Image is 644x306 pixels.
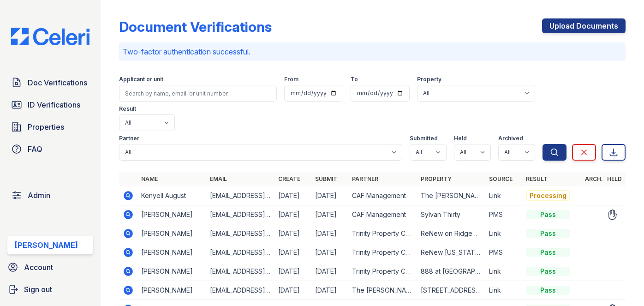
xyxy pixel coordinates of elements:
span: FAQ [28,144,42,155]
a: FAQ [7,140,93,158]
span: Properties [28,121,64,132]
td: CAF Management [348,205,417,224]
div: Document Verifications [119,18,272,35]
td: ReNew [US_STATE][GEOGRAPHIC_DATA] [417,243,485,262]
span: ID Verifications [28,99,80,110]
td: Trinity Property Consultants [348,262,417,281]
td: [DATE] [311,262,348,281]
td: Sylvan Thirty [417,205,485,224]
span: Account [24,262,53,273]
td: [PERSON_NAME] [137,224,206,243]
div: Processing [526,190,570,201]
td: [DATE] [311,205,348,224]
a: Property [421,175,452,182]
td: [EMAIL_ADDRESS][DOMAIN_NAME] [206,224,274,243]
label: Property [417,76,441,83]
td: [DATE] [274,224,311,243]
td: Kenyell August [137,186,206,205]
td: ReNew on Ridgewood Apartments and [GEOGRAPHIC_DATA] [417,224,485,243]
td: [PERSON_NAME] [137,243,206,262]
div: Pass [526,248,570,257]
div: Pass [526,229,570,238]
div: Pass [526,267,570,276]
img: CE_Logo_Blue-a8612792a0a2168367f1c8372b55b34899dd931a85d93a1a3d3e32e68fde9ad4.png [4,28,97,45]
td: [PERSON_NAME] [137,205,206,224]
a: Properties [7,118,93,136]
p: Two-factor authentication successful. [123,46,622,57]
a: Account [4,258,97,276]
td: CAF Management [348,186,417,205]
td: [DATE] [274,281,311,300]
a: Upload Documents [542,18,626,33]
td: Link [485,186,522,205]
td: PMS [485,205,522,224]
label: Archived [498,135,523,142]
label: From [284,76,298,83]
a: Partner [352,175,378,182]
a: ID Verifications [7,96,93,114]
td: [DATE] [311,224,348,243]
td: The [PERSON_NAME] Apartment Homes [417,186,485,205]
td: Link [485,224,522,243]
td: PMS [485,243,522,262]
a: Submit [315,175,337,182]
td: [PERSON_NAME] [137,281,206,300]
td: The [PERSON_NAME] Group Inc. [348,281,417,300]
td: [DATE] [311,243,348,262]
td: Link [485,281,522,300]
td: 888 at [GEOGRAPHIC_DATA] [417,262,485,281]
td: [DATE] [274,205,311,224]
td: [DATE] [274,186,311,205]
span: Sign out [24,284,52,295]
span: Doc Verifications [28,77,87,88]
td: Trinity Property Consultants [348,243,417,262]
a: Name [141,175,158,182]
td: [EMAIL_ADDRESS][DOMAIN_NAME] [206,281,274,300]
label: Applicant or unit [119,76,163,83]
label: Result [119,105,136,113]
a: Held [607,175,622,182]
td: [EMAIL_ADDRESS][DOMAIN_NAME] [206,205,274,224]
label: To [351,76,358,83]
label: Held [454,135,467,142]
a: Admin [7,186,93,204]
label: Partner [119,135,139,142]
td: [DATE] [311,186,348,205]
td: [DATE] [311,281,348,300]
div: [PERSON_NAME] [15,240,78,251]
div: Pass [526,210,570,219]
td: [EMAIL_ADDRESS][DOMAIN_NAME] [206,186,274,205]
a: Doc Verifications [7,73,93,92]
a: Sign out [4,280,97,299]
td: [DATE] [274,243,311,262]
a: Source [489,175,513,182]
a: Create [278,175,300,182]
a: Email [210,175,227,182]
td: Trinity Property Consultants [348,224,417,243]
a: Result [526,175,548,182]
label: Submitted [410,135,438,142]
span: Admin [28,190,50,201]
td: [STREET_ADDRESS] [417,281,485,300]
td: [DATE] [274,262,311,281]
td: [EMAIL_ADDRESS][DOMAIN_NAME] [206,262,274,281]
a: Arch. [585,175,603,182]
td: Link [485,262,522,281]
div: Pass [526,286,570,295]
td: [PERSON_NAME] [137,262,206,281]
td: [EMAIL_ADDRESS][DOMAIN_NAME] [206,243,274,262]
input: Search by name, email, or unit number [119,85,277,102]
